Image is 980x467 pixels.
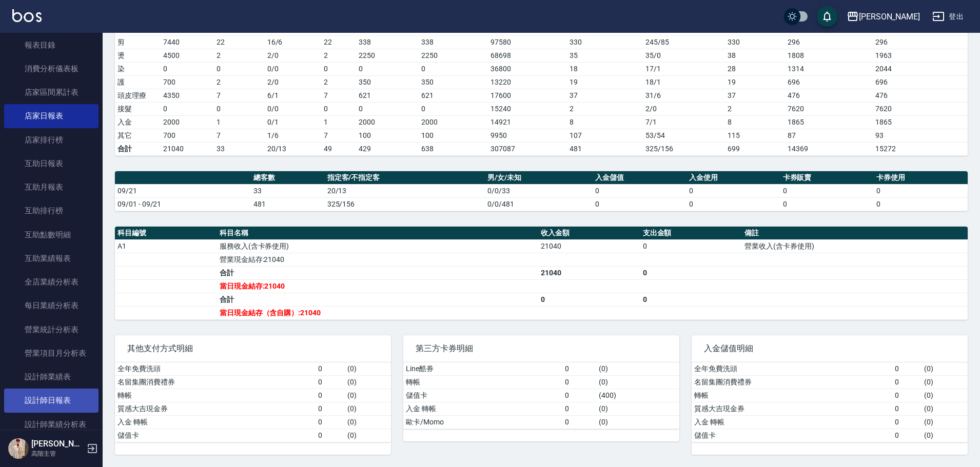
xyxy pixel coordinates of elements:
td: 307087 [488,142,566,155]
a: 營業統計分析表 [4,318,99,341]
td: 14921 [488,115,566,129]
td: 2 [725,102,785,115]
td: 當日現金結存（含自購）:21040 [217,306,538,319]
td: 28 [725,62,785,75]
th: 指定客/不指定客 [325,171,485,185]
td: 15240 [488,102,566,115]
td: 染 [115,62,161,75]
td: 115 [725,129,785,142]
a: 營業項目月分析表 [4,341,99,365]
a: 互助點數明細 [4,223,99,247]
td: ( 0 ) [596,402,679,415]
td: 481 [567,142,643,155]
td: 93 [873,129,968,142]
td: ( 0 ) [345,375,391,389]
td: 質感大吉現金券 [115,402,316,415]
td: 1 / 6 [265,129,322,142]
td: 0 [892,389,922,402]
td: 696 [873,75,968,89]
td: 245 / 85 [643,35,725,49]
td: 100 [419,129,488,142]
td: 17 / 1 [643,62,725,75]
td: 107 [567,129,643,142]
th: 卡券使用 [874,171,968,185]
td: 0 [538,293,640,306]
td: 21040 [538,266,640,279]
th: 卡券販賣 [780,171,874,185]
td: 0 [161,102,214,115]
td: 33 [251,184,325,197]
td: 0 [214,62,265,75]
td: 14369 [785,142,873,155]
td: 15272 [873,142,968,155]
td: 0 [640,266,742,279]
td: 轉帳 [115,389,316,402]
a: 互助排行榜 [4,199,99,222]
a: 互助月報表 [4,175,99,199]
td: 燙 [115,49,161,62]
td: 0/0/481 [485,197,593,211]
a: 店家區間累計表 [4,80,99,104]
td: 0 [874,184,968,197]
td: 2 / 0 [265,75,322,89]
td: 0 [640,239,742,253]
td: 0 [316,375,345,389]
td: 296 [785,35,873,49]
td: 0 [316,415,345,429]
td: 22 [321,35,356,49]
td: 營業收入(含卡券使用) [742,239,968,253]
td: 0 [593,197,687,211]
td: 17600 [488,89,566,102]
td: 入金 轉帳 [403,402,562,415]
td: 700 [161,129,214,142]
table: a dense table [115,171,968,211]
td: 8 [725,115,785,129]
td: 質感大吉現金券 [692,402,892,415]
td: 18 / 1 [643,75,725,89]
td: 2250 [419,49,488,62]
td: 0 [874,197,968,211]
td: ( 0 ) [345,429,391,442]
td: 0/0/33 [485,184,593,197]
td: 4350 [161,89,214,102]
td: 350 [419,75,488,89]
td: 服務收入(含卡券使用) [217,239,538,253]
a: 互助業績報表 [4,247,99,270]
td: 0 / 1 [265,115,322,129]
td: 6 / 1 [265,89,322,102]
td: ( 0 ) [922,429,968,442]
td: ( 0 ) [345,389,391,402]
td: 20/13 [265,142,322,155]
td: ( 0 ) [922,389,968,402]
td: 21040 [161,142,214,155]
td: 0 [419,102,488,115]
td: 7 [214,89,265,102]
button: save [817,6,837,27]
td: 19 [567,75,643,89]
td: 護 [115,75,161,89]
td: 儲值卡 [692,429,892,442]
td: 轉帳 [692,389,892,402]
td: ( 0 ) [345,415,391,429]
img: Logo [12,9,42,22]
td: 0 [640,293,742,306]
td: 338 [419,35,488,49]
td: 7 / 1 [643,115,725,129]
td: 100 [356,129,419,142]
td: 0 [892,402,922,415]
th: 入金使用 [687,171,780,185]
td: 350 [356,75,419,89]
td: 16 / 6 [265,35,322,49]
a: 全店業績分析表 [4,270,99,294]
td: 全年免費洗頭 [115,362,316,376]
td: 330 [567,35,643,49]
td: 2 [321,75,356,89]
td: 49 [321,142,356,155]
td: 68698 [488,49,566,62]
td: 0 / 0 [265,102,322,115]
td: 699 [725,142,785,155]
td: 入金 [115,115,161,129]
td: Line酷券 [403,362,562,376]
td: A1 [115,239,217,253]
td: 0 [562,375,596,389]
